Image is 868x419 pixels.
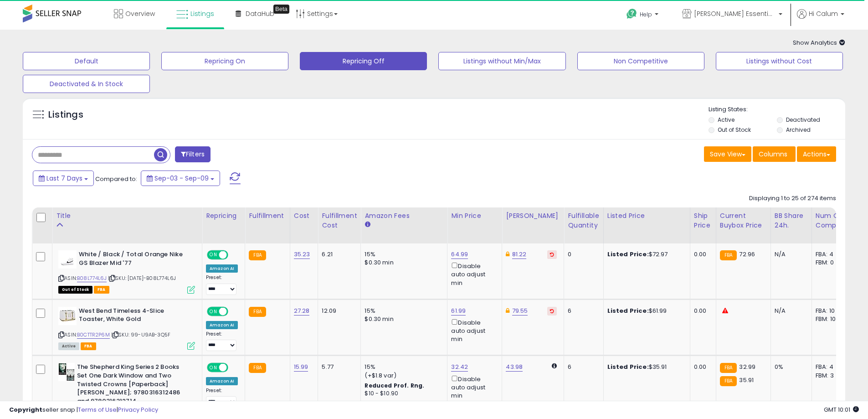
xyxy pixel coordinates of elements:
[512,306,528,316] a: 79.55
[227,251,241,259] span: OFF
[797,146,836,162] button: Actions
[56,211,198,221] div: Title
[451,362,468,372] a: 32.42
[206,264,238,273] div: Amazon AI
[206,274,238,295] div: Preset:
[451,250,468,259] a: 64.99
[161,52,288,70] button: Repricing On
[451,317,495,344] div: Disable auto adjust min
[365,315,440,323] div: $0.30 min
[322,363,354,371] div: 5.77
[816,315,846,323] div: FBM: 10
[94,286,109,294] span: FBA
[739,376,754,384] span: 35.91
[786,126,811,134] label: Archived
[720,250,737,260] small: FBA
[249,307,266,317] small: FBA
[58,307,195,349] div: ASIN:
[607,307,683,315] div: $61.99
[208,251,219,259] span: ON
[206,331,238,352] div: Preset:
[775,307,805,315] div: N/A
[775,363,805,371] div: 0%
[793,38,845,47] span: Show Analytics
[206,388,238,408] div: Preset:
[365,221,370,229] small: Amazon Fees.
[249,363,266,373] small: FBA
[451,261,495,287] div: Disable auto adjust min
[775,250,805,259] div: N/A
[322,211,357,230] div: Fulfillment Cost
[78,405,117,414] a: Terms of Use
[568,363,596,371] div: 6
[568,307,596,315] div: 6
[206,211,241,221] div: Repricing
[438,52,565,70] button: Listings without Min/Max
[111,331,170,338] span: | SKU: 99-U9AB-3Q5F
[249,211,286,221] div: Fulfillment
[365,382,424,389] b: Reduced Prof. Rng.
[694,363,709,371] div: 0.00
[294,211,314,221] div: Cost
[797,9,844,30] a: Hi Calum
[786,116,820,124] label: Deactivated
[809,9,838,18] span: Hi Calum
[694,9,776,18] span: [PERSON_NAME] Essentials LLC
[227,364,241,372] span: OFF
[208,307,219,315] span: ON
[79,307,190,326] b: West Bend Timeless 4-Slice Toaster, White Gold
[81,342,96,350] span: FBA
[816,250,846,259] div: FBA: 4
[33,171,94,186] button: Last 7 Days
[759,150,787,159] span: Columns
[451,306,466,316] a: 61.99
[9,405,42,414] strong: Copyright
[273,5,289,14] div: Tooltip anchor
[294,250,310,259] a: 35.23
[108,274,176,282] span: | SKU: [DATE]-B08L774L6J
[718,126,751,134] label: Out of Stock
[716,52,843,70] button: Listings without Cost
[775,211,808,230] div: BB Share 24h.
[23,52,150,70] button: Default
[322,307,354,315] div: 12.09
[607,363,683,371] div: $35.91
[607,250,683,259] div: $72.97
[739,250,755,259] span: 72.96
[23,75,150,93] button: Deactivated & In Stock
[365,259,440,267] div: $0.30 min
[626,8,637,20] i: Get Help
[451,211,498,221] div: Min Price
[77,363,188,408] b: The Shepherd King Series 2 Books Set One Dark Window and Two Twisted Crowns [Paperback] [PERSON_N...
[451,374,495,400] div: Disable auto adjust min
[58,250,77,269] img: 215gDZ1X-2L._SL40_.jpg
[512,250,527,259] a: 81.22
[48,109,83,121] h5: Listings
[46,174,82,183] span: Last 7 Days
[118,405,158,414] a: Privacy Policy
[640,10,652,18] span: Help
[607,306,649,315] b: Listed Price:
[607,362,649,371] b: Listed Price:
[206,377,238,385] div: Amazon AI
[77,274,107,282] a: B08L774L6J
[816,259,846,267] div: FBM: 0
[753,146,796,162] button: Columns
[141,171,220,186] button: Sep-03 - Sep-09
[720,363,737,373] small: FBA
[9,406,158,414] div: seller snap | |
[694,211,712,230] div: Ship Price
[58,286,92,294] span: All listings that are currently out of stock and unavailable for purchase on Amazon
[704,146,751,162] button: Save View
[816,307,846,315] div: FBA: 10
[568,211,599,230] div: Fulfillable Quantity
[294,362,308,372] a: 15.99
[506,211,560,221] div: [PERSON_NAME]
[58,250,195,293] div: ASIN:
[577,52,704,70] button: Non Competitive
[249,250,266,260] small: FBA
[365,372,440,380] div: (+$1.8 var)
[365,390,440,398] div: $10 - $10.90
[300,52,427,70] button: Repricing Off
[79,250,190,269] b: White / Black / Total Orange Nike GS Blazer Mid '77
